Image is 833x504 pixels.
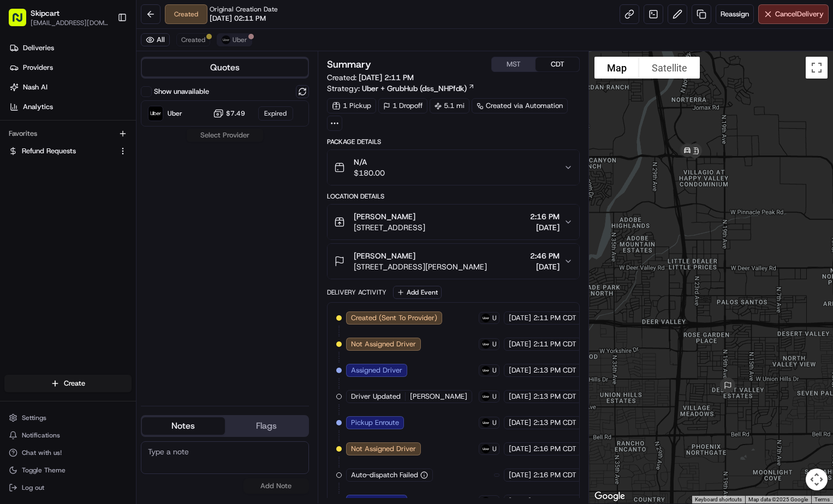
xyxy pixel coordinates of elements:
button: Quotes [142,59,308,76]
span: Settings [22,413,46,422]
span: [DATE] [530,261,560,272]
button: Notifications [4,428,132,443]
span: [PERSON_NAME] [354,211,415,222]
button: Map camera controls [806,469,828,490]
span: N/A [354,157,385,167]
span: Analytics [23,102,53,112]
a: Deliveries [4,39,136,57]
div: 💻 [92,245,101,254]
div: Favorites [4,125,132,142]
span: 2:16 PM CDT [533,444,576,454]
span: [DATE] [97,169,119,178]
span: Uber [492,314,497,322]
span: Pylon [109,271,132,279]
span: [DATE] [530,222,560,233]
div: Past conversations [11,142,70,151]
img: uber-new-logo.jpeg [481,392,490,401]
a: Refund Requests [9,146,114,156]
span: • [91,199,94,207]
img: Uber [148,106,163,121]
img: uber-new-logo.jpeg [222,35,230,44]
p: Welcome 👋 [11,44,199,61]
label: Show unavailable [154,87,209,97]
span: Uber + GrubHub (dss_NHPfdk) [362,83,467,94]
span: Uber [233,35,247,44]
button: Keyboard shortcuts [695,496,742,503]
img: 1736555255976-a54dd68f-1ca7-489b-9aae-adbdc363a1c4 [22,199,31,208]
div: Package Details [327,137,580,146]
span: 2:11 PM CDT [533,339,576,349]
span: [DATE] [509,365,531,375]
button: MST [492,57,535,71]
a: Created via Automation [472,98,568,113]
div: Start new chat [49,104,179,115]
span: [PERSON_NAME] [354,250,415,261]
span: 2:13 PM CDT [533,418,576,428]
span: Toggle Theme [22,466,66,475]
span: Assigned Driver [351,365,402,375]
img: uber-new-logo.jpeg [481,366,490,375]
img: Brigitte Vinadas [11,188,28,206]
img: 1736555255976-a54dd68f-1ca7-489b-9aae-adbdc363a1c4 [22,170,31,178]
button: Toggle Theme [4,463,132,478]
button: $7.49 [213,108,245,119]
img: 1732323095091-59ea418b-cfe3-43c8-9ae0-d0d06d6fd42c [23,104,43,124]
button: See all [169,140,199,153]
span: Not Assigned Driver [351,444,416,454]
button: Chat with us! [4,445,132,460]
button: Uber [217,33,252,46]
div: 📗 [11,245,20,254]
div: 1 Pickup [327,98,376,113]
span: API Documentation [103,244,175,255]
span: [DATE] [509,392,531,401]
button: N/A$180.00 [328,150,580,185]
div: Expired [258,106,293,121]
a: Nash AI [4,79,136,96]
button: All [141,33,170,46]
span: Log out [22,483,44,492]
a: 📗Knowledge Base [7,239,88,259]
div: Strategy: [327,83,475,94]
button: Show satellite imagery [639,57,700,79]
button: Show street map [594,57,639,79]
span: [DATE] [509,313,531,323]
span: Notifications [22,431,60,440]
a: Powered byPylon [77,270,132,279]
span: • [91,169,94,178]
input: Clear [28,70,180,82]
button: [PERSON_NAME][STREET_ADDRESS][PERSON_NAME]2:46 PM[DATE] [328,244,580,279]
h3: Summary [327,59,371,69]
button: Reassign [716,4,754,24]
span: Reassign [721,9,749,19]
span: Refund Requests [22,146,76,156]
img: Google [592,489,628,503]
button: Refund Requests [4,142,132,160]
span: Auto-dispatch Failed [351,470,418,480]
a: Open this area in Google Maps (opens a new window) [592,489,628,503]
a: Terms [814,496,830,502]
div: Location Details [327,192,580,201]
button: [EMAIL_ADDRESS][DOMAIN_NAME] [31,19,109,27]
button: Settings [4,410,132,425]
span: Cancel Delivery [775,9,824,19]
span: [DATE] [509,418,531,428]
span: Driver Updated [351,392,401,401]
button: Skipcart [31,8,59,19]
span: [DATE] 02:11 PM [210,14,266,23]
span: [DATE] 2:11 PM [359,73,414,82]
img: uber-new-logo.jpeg [481,418,490,427]
span: [DATE] [97,199,119,207]
span: $180.00 [354,167,385,178]
span: Deliveries [23,43,54,53]
span: [PERSON_NAME] [34,169,88,178]
div: 1 Dropoff [378,98,427,113]
span: 2:13 PM CDT [533,392,576,401]
span: Map data ©2025 Google [748,496,808,502]
span: [PERSON_NAME] [410,392,467,401]
span: Not Assigned Driver [351,339,416,349]
span: Create [64,379,85,388]
span: Created (Sent To Provider) [351,313,437,323]
span: Uber [492,418,497,427]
